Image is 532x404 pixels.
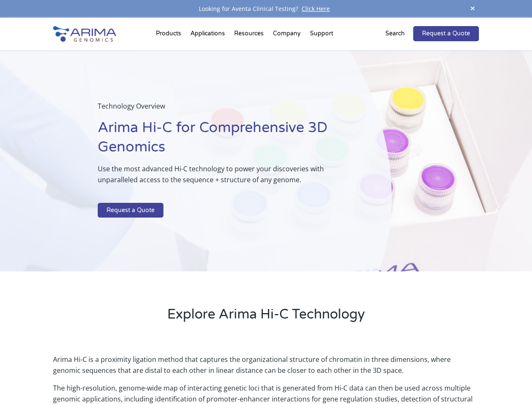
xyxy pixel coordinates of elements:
p: Search [385,28,405,39]
a: Request a Quote [98,203,163,218]
p: Arima Hi-C is a proximity ligation method that captures the organizational structure of chromatin... [53,354,479,383]
p: Technology Overview [98,101,349,118]
img: Arima-Genomics-logo [53,26,116,42]
h1: Arima Hi-C for Comprehensive 3D Genomics [98,118,349,163]
a: Click Here [298,5,333,13]
a: Request a Quote [413,26,479,41]
h2: Explore Arima Hi-C Technology [53,305,479,330]
div: Looking for Aventa Clinical Testing? [53,3,479,14]
p: Use the most advanced Hi-C technology to power your discoveries with unparalleled access to the s... [98,163,349,192]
